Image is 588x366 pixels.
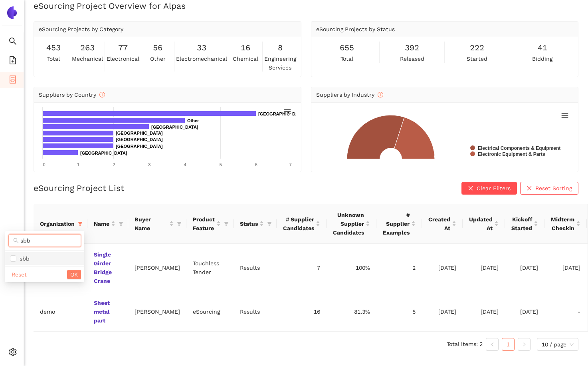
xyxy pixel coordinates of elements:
[278,42,283,54] span: 8
[327,204,376,244] th: this column's title is Unknown Supplier Candidates,this column is sortable
[340,42,354,54] span: 655
[16,255,30,262] span: sbb
[378,92,383,97] span: info-circle
[470,42,484,54] span: 222
[267,221,272,226] span: filter
[463,244,505,292] td: [DATE]
[240,219,258,228] span: Status
[265,218,273,230] span: filter
[76,218,84,230] span: filter
[87,204,128,244] th: this column's title is Name,this column is sortable
[80,151,127,155] text: [GEOGRAPHIC_DATA]
[542,338,574,350] span: 10 / page
[197,42,206,54] span: 33
[376,204,422,244] th: this column's title is # Supplier Examples,this column is sortable
[67,270,81,279] button: OK
[544,292,587,332] td: -
[34,292,87,332] td: demo
[376,244,422,292] td: 2
[99,92,105,97] span: info-circle
[135,215,168,233] span: Buyer Name
[477,184,511,193] span: Clear Filters
[187,118,199,123] text: Other
[537,338,578,351] div: Page Size
[316,91,383,98] span: Suppliers by Industry
[277,244,327,292] td: 7
[264,54,296,72] span: engineering services
[544,244,587,292] td: [DATE]
[20,236,76,245] input: Search in filters
[486,338,499,351] li: Previous Page
[463,292,505,332] td: [DATE]
[333,211,364,237] span: Unknown Supplier Candidates
[505,292,544,332] td: [DATE]
[502,338,514,350] a: 1
[186,244,234,292] td: Touchless Tender
[511,215,532,233] span: Kickoff Started
[153,42,162,54] span: 56
[522,342,527,347] span: right
[376,292,422,332] td: 5
[277,292,327,332] td: 16
[186,204,234,244] th: this column's title is Product Feature,this column is sortable
[9,54,17,70] span: file-add
[463,204,505,244] th: this column's title is Updated At,this column is sortable
[176,54,227,63] span: electromechanical
[116,144,163,149] text: [GEOGRAPHIC_DATA]
[422,204,463,244] th: this column's title is Created At,this column is sortable
[128,204,186,244] th: this column's title is Buyer Name,this column is sortable
[222,213,230,234] span: filter
[39,91,105,98] span: Suppliers by Country
[422,244,463,292] td: [DATE]
[78,221,83,226] span: filter
[505,244,544,292] td: [DATE]
[117,218,125,230] span: filter
[116,131,163,135] text: [GEOGRAPHIC_DATA]
[505,204,544,244] th: this column's title is Kickoff Started,this column is sortable
[490,342,495,347] span: left
[535,184,572,193] span: Reset Sorting
[128,292,186,332] td: [PERSON_NAME]
[34,182,124,194] h2: eSourcing Project List
[502,338,515,351] li: 1
[241,42,250,54] span: 16
[234,204,277,244] th: this column's title is Status,this column is sortable
[327,244,376,292] td: 100%
[80,42,95,54] span: 263
[224,221,229,226] span: filter
[538,42,547,54] span: 41
[116,137,163,142] text: [GEOGRAPHIC_DATA]
[119,221,123,226] span: filter
[532,54,552,63] span: bidding
[6,6,18,19] img: Logo
[150,54,166,63] span: other
[283,215,314,233] span: # Supplier Candidates
[518,338,531,351] li: Next Page
[467,54,487,63] span: started
[428,215,450,233] span: Created At
[47,54,60,63] span: total
[233,54,258,63] span: chemical
[544,204,587,244] th: this column's title is Midterm Checkin,this column is sortable
[478,145,560,151] text: Electrical Components & Equipment
[148,162,150,167] text: 3
[43,162,45,167] text: 0
[277,204,327,244] th: this column's title is # Supplier Candidates,this column is sortable
[469,215,493,233] span: Updated At
[113,162,115,167] text: 2
[118,42,128,54] span: 77
[46,42,61,54] span: 453
[12,270,27,279] span: Reset
[518,338,531,351] button: right
[13,238,19,243] span: search
[527,185,532,192] span: close
[383,211,410,237] span: # Supplier Examples
[400,54,424,63] span: released
[70,270,78,279] span: OK
[94,219,109,228] span: Name
[177,221,182,226] span: filter
[478,151,545,157] text: Electronic Equipment & Parts
[107,54,139,63] span: electronical
[128,244,186,292] td: [PERSON_NAME]
[551,215,574,233] span: Midterm Checkin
